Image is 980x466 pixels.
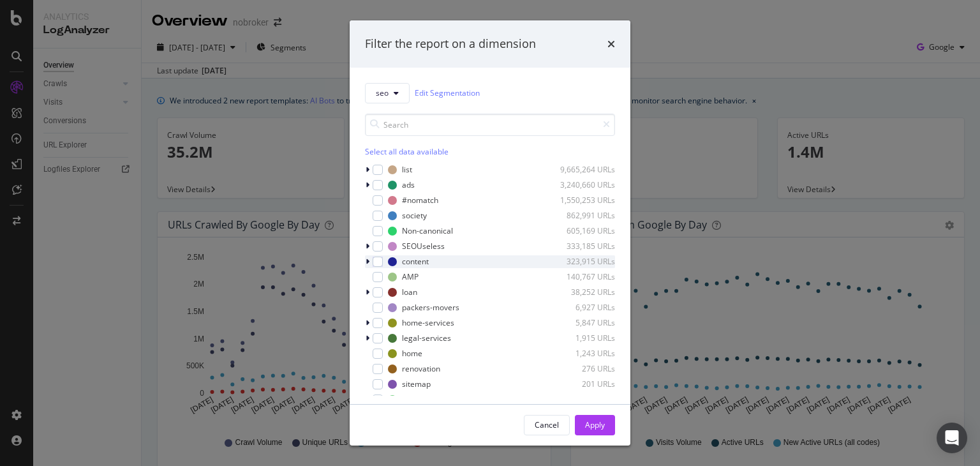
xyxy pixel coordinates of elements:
[402,287,417,297] div: loan
[402,363,440,374] div: renovation
[402,179,415,190] div: ads
[535,419,559,430] div: Cancel
[402,241,445,252] div: SEOUseless
[402,317,454,328] div: home-services
[553,379,615,389] div: 201 URLs
[524,415,570,435] button: Cancel
[937,423,967,453] div: Open Intercom Messenger
[553,363,615,374] div: 276 URLs
[553,179,615,190] div: 3,240,660 URLs
[402,348,422,359] div: home
[607,36,615,52] div: times
[402,379,431,389] div: sitemap
[365,83,410,103] button: seo
[402,271,419,282] div: AMP
[402,394,432,405] div: interiors
[553,195,615,206] div: 1,550,253 URLs
[553,348,615,359] div: 1,243 URLs
[553,271,615,282] div: 140,767 URLs
[575,415,615,435] button: Apply
[585,419,605,430] div: Apply
[553,210,615,221] div: 862,991 URLs
[402,225,453,236] div: Non-canonical
[415,86,480,100] a: Edit Segmentation
[553,164,615,175] div: 9,665,264 URLs
[402,256,429,267] div: content
[553,302,615,313] div: 6,927 URLs
[553,256,615,267] div: 323,915 URLs
[350,20,630,446] div: modal
[402,164,412,175] div: list
[365,114,615,136] input: Search
[553,241,615,252] div: 333,185 URLs
[402,302,459,313] div: packers-movers
[365,36,536,52] div: Filter the report on a dimension
[402,333,451,343] div: legal-services
[402,195,438,206] div: #nomatch
[402,210,427,221] div: society
[553,333,615,343] div: 1,915 URLs
[553,317,615,328] div: 5,847 URLs
[553,394,615,405] div: 134 URLs
[553,287,615,297] div: 38,252 URLs
[365,146,615,157] div: Select all data available
[553,225,615,236] div: 605,169 URLs
[376,87,389,98] span: seo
